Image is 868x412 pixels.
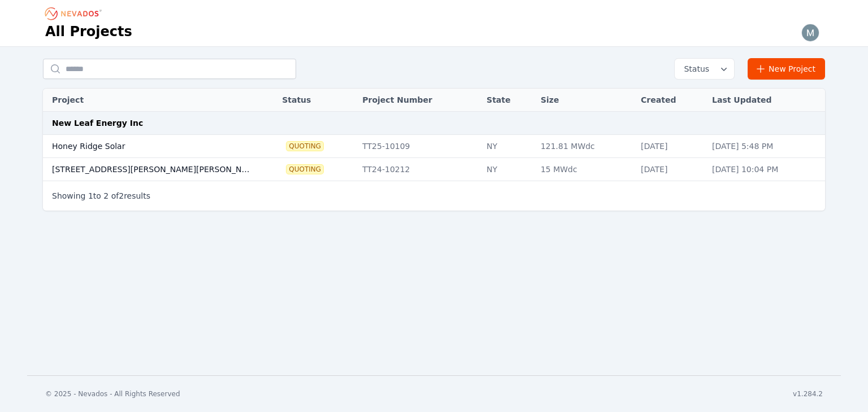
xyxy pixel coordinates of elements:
[535,158,635,181] td: 15 MWdc
[52,190,150,201] p: Showing to of results
[635,135,706,158] td: [DATE]
[88,191,93,200] span: 1
[635,158,706,181] td: [DATE]
[679,63,709,74] span: Status
[43,112,825,135] td: New Leaf Energy Inc
[481,89,535,112] th: State
[287,165,323,174] span: Quoting
[706,135,825,158] td: [DATE] 5:48 PM
[43,158,825,181] tr: [STREET_ADDRESS][PERSON_NAME][PERSON_NAME]QuotingTT24-10212NY15 MWdc[DATE][DATE] 10:04 PM
[45,389,180,398] div: © 2025 - Nevados - All Rights Reserved
[748,58,825,80] a: New Project
[276,89,357,112] th: Status
[535,89,635,112] th: Size
[675,59,734,79] button: Status
[43,158,259,181] td: [STREET_ADDRESS][PERSON_NAME][PERSON_NAME]
[43,89,259,112] th: Project
[481,158,535,181] td: NY
[43,135,259,158] td: Honey Ridge Solar
[793,389,823,398] div: v1.284.2
[635,89,706,112] th: Created
[119,191,124,200] span: 2
[535,135,635,158] td: 121.81 MWdc
[481,135,535,158] td: NY
[801,24,819,42] img: Mitchell Moczisko
[706,89,825,112] th: Last Updated
[357,135,481,158] td: TT25-10109
[103,191,108,200] span: 2
[287,142,323,151] span: Quoting
[45,23,132,41] h1: All Projects
[357,158,481,181] td: TT24-10212
[43,135,825,158] tr: Honey Ridge SolarQuotingTT25-10109NY121.81 MWdc[DATE][DATE] 5:48 PM
[45,5,105,23] nav: Breadcrumb
[357,89,481,112] th: Project Number
[706,158,825,181] td: [DATE] 10:04 PM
